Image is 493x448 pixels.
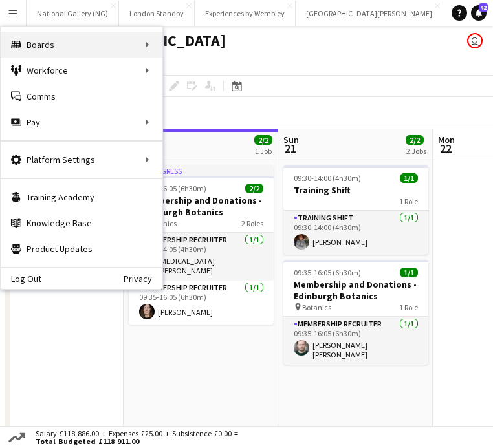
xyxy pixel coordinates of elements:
app-card-role: Training shift1/109:30-14:00 (4h30m)[PERSON_NAME] [283,211,428,255]
button: Experiences by Wembley [195,1,296,26]
div: Boards [1,32,162,58]
span: 2/2 [254,135,272,145]
span: Mon [438,134,455,145]
div: In progress [129,165,274,176]
button: [GEOGRAPHIC_DATA][PERSON_NAME] [296,1,443,26]
span: 1/1 [400,268,418,277]
a: Log Out [1,273,41,284]
h3: Membership and Donations - Edinburgh Botanics [283,279,428,302]
span: 1/1 [400,173,418,183]
span: 1 Role [399,197,418,206]
span: Total Budgeted £118 911.00 [36,438,238,445]
app-job-card: 09:35-16:05 (6h30m)1/1Membership and Donations - Edinburgh Botanics Botanics1 RoleMembership Recr... [283,260,428,365]
app-job-card: In progress09:35-16:05 (6h30m)2/2Membership and Donations - Edinburgh Botanics Botanics2 RolesMem... [129,165,274,325]
a: Comms [1,83,162,109]
app-card-role: Membership Recruiter1/109:35-14:05 (4h30m)[MEDICAL_DATA][PERSON_NAME] [129,233,274,281]
span: 1 Role [399,303,418,312]
span: 2 Roles [241,219,263,228]
a: Knowledge Base [1,210,162,236]
span: 21 [281,141,299,156]
app-user-avatar: Gus Gordon [467,33,483,48]
div: Workforce [1,58,162,83]
div: 1 Job [255,146,272,156]
span: 09:35-16:05 (6h30m) [294,268,361,277]
span: Sun [283,134,299,145]
div: Pay [1,109,162,135]
app-card-role: Membership Recruiter1/109:35-16:05 (6h30m)[PERSON_NAME] [PERSON_NAME] [283,317,428,365]
span: 2/2 [245,184,263,193]
div: 2 Jobs [406,146,426,156]
h3: Membership and Donations - Edinburgh Botanics [129,195,274,218]
app-job-card: 09:30-14:00 (4h30m)1/1Training Shift1 RoleTraining shift1/109:30-14:00 (4h30m)[PERSON_NAME] [283,165,428,255]
app-card-role: Membership Recruiter1/109:35-16:05 (6h30m)[PERSON_NAME] [129,281,274,325]
h3: Training Shift [283,184,428,196]
a: 42 [471,5,487,21]
span: 42 [479,3,488,12]
span: 09:35-16:05 (6h30m) [139,184,206,193]
button: National Gallery (NG) [27,1,119,26]
div: Salary £118 886.00 + Expenses £25.00 + Subsistence £0.00 = [28,430,241,445]
a: Product Updates [1,236,162,262]
a: Training Academy [1,184,162,210]
span: Botanics [302,303,331,312]
span: 09:30-14:00 (4h30m) [294,173,361,183]
div: Platform Settings [1,147,162,173]
a: Privacy [124,273,162,284]
span: 2/2 [406,135,424,145]
span: 22 [436,141,455,156]
button: London Standby [119,1,195,26]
